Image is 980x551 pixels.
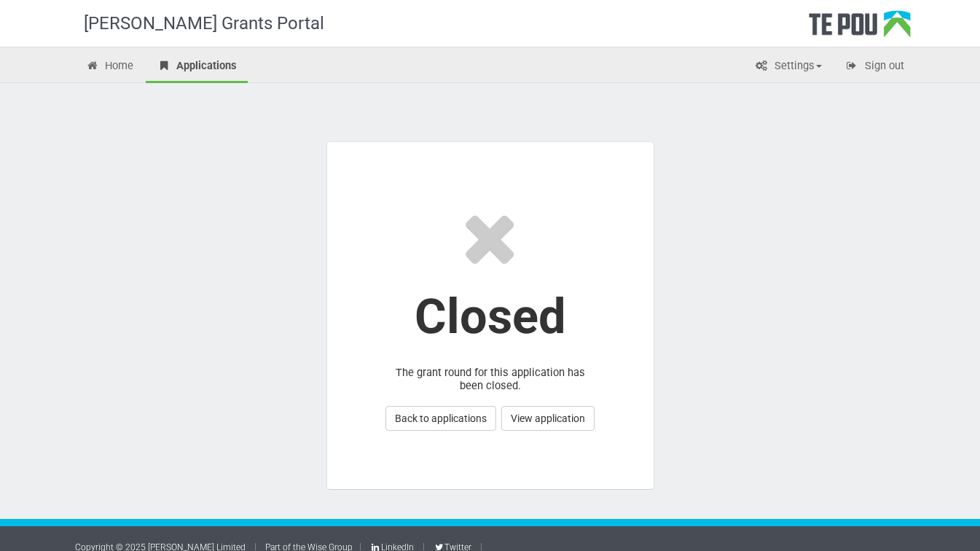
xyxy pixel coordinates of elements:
a: Back to applications [385,406,496,431]
a: View application [501,406,595,431]
div: Te Pou Logo [809,10,911,47]
div: Closed [385,310,595,323]
section: The grant round for this application has been closed. [326,141,654,490]
a: Home [75,51,145,83]
a: Settings [744,51,833,83]
a: Applications [146,51,248,83]
a: Sign out [834,51,915,83]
